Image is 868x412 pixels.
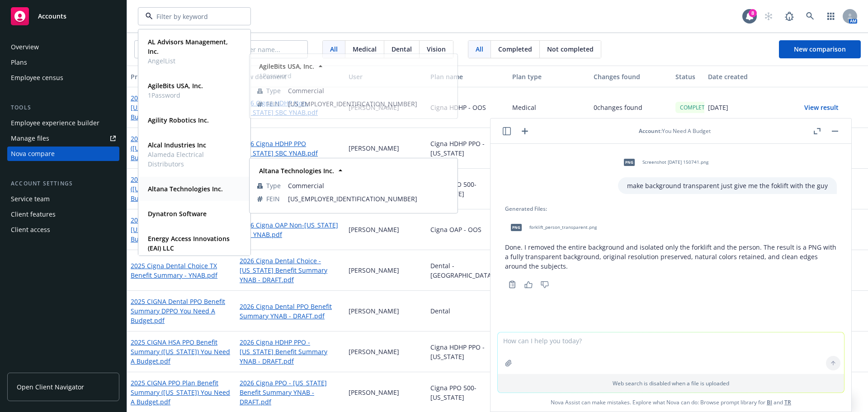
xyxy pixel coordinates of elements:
[642,159,708,165] span: Screenshot [DATE] 150741.png
[749,9,757,17] div: 8
[618,151,710,174] div: pngScreenshot [DATE] 150741.png
[759,7,778,25] a: Start snowing
[131,93,232,122] a: 2025 CIGNA OAP HSA SBC (Non-[US_STATE]) You Need A Budget.pdf
[330,44,338,54] span: All
[131,297,232,325] a: 2025 CIGNA Dental PPO Benefit Summary DPPO You Need A Budget.pdf
[259,62,314,71] strong: AgileBits USA, Inc.
[148,81,203,90] strong: AgileBits USA, Inc.
[505,205,837,213] div: Generated Files:
[7,103,119,112] div: Tools
[675,72,701,81] div: Status
[17,382,84,392] span: Open Client Navigator
[538,278,552,291] button: Thumbs down
[794,45,846,53] span: New comparison
[127,66,236,87] button: Prior document
[148,116,209,124] strong: Agility Robotics Inc.
[131,175,232,203] a: 2025 CIGNA PPO Plan SBC ([US_STATE]) You Need A Budget.pdf
[153,12,232,21] input: Filter by keyword
[7,116,119,130] a: Employee experience builder
[427,44,446,54] span: Vision
[11,71,63,85] div: Employee census
[509,66,590,87] button: Plan type
[430,72,505,81] div: Plan name
[148,234,230,252] strong: Energy Access Innovations (EAI) LLC
[7,40,119,54] a: Overview
[11,192,50,206] div: Service team
[505,242,837,271] p: Done. I removed the entire background and isolated only the forklift and the person. The result i...
[801,7,819,25] a: Search
[427,66,509,87] button: Plan name
[266,86,281,95] span: Type
[11,40,39,54] div: Overview
[131,261,232,280] a: 2025 Cigna Dental Choice TX Benefit Summary - YNAB.pdf
[784,398,791,406] a: TR
[148,185,223,193] strong: Altana Technologies Inc.
[240,256,341,284] a: 2026 Cigna Dental Choice - [US_STATE] Benefit Summary YNAB - DRAFT.pdf
[7,131,119,146] a: Manage files
[505,216,599,239] div: pngforklift_person_transparent.png
[7,147,119,161] a: Nova compare
[148,38,228,56] strong: AL Advisors Management, Inc.
[148,150,239,169] span: Alameda Electrical Distributors
[7,71,119,85] a: Employee census
[708,72,783,81] div: Date created
[349,388,399,397] p: [PERSON_NAME]
[675,102,717,113] div: COMPLETED
[148,209,207,218] strong: Dynatron Software
[148,90,203,100] span: 1Password
[7,192,119,206] a: Service team
[11,223,50,237] div: Client access
[259,71,314,81] span: 1Password
[639,127,660,135] span: Account
[131,215,232,244] a: 2025 CIGNA OAP SBC (Non-[US_STATE]) You Need A Budget.pdf
[11,207,56,222] div: Client features
[427,128,509,169] div: Cigna HDHP PPO - [US_STATE]
[353,44,377,54] span: Medical
[288,194,450,204] span: [US_EMPLOYER_IDENTIFICATION_NUMBER]
[427,250,509,291] div: Dental - [GEOGRAPHIC_DATA]
[494,393,848,412] span: Nova Assist can make mistakes. Explore what Nova can do: Browse prompt library for and
[427,87,509,128] div: Cigna HDHP - OOS
[708,103,728,112] p: [DATE]
[7,179,119,188] div: Account settings
[476,44,483,54] span: All
[349,265,399,275] p: [PERSON_NAME]
[288,86,450,95] span: Commercial
[266,194,280,204] span: FEIN
[498,44,532,54] span: Completed
[7,55,119,70] a: Plans
[511,224,522,231] span: png
[259,166,334,175] strong: Altana Technologies Inc.
[7,223,119,237] a: Client access
[627,181,828,190] p: make background transparent just give me the foklift with the guy
[503,379,839,387] p: Web search is disabled when a file is uploaded
[240,337,341,366] a: 2026 Cigna HDHP PPO - [US_STATE] Benefit Summary YNAB - DRAFT.pdf
[288,181,450,190] span: Commercial
[512,72,587,81] div: Plan type
[148,141,206,149] strong: Alcal Industries Inc
[7,207,119,222] a: Client features
[822,7,840,25] a: Switch app
[427,331,509,372] div: Cigna HDHP PPO - [US_STATE]
[266,181,281,190] span: Type
[131,72,232,81] div: Prior document
[590,66,672,87] button: Changes found
[624,159,635,166] span: png
[131,378,232,407] a: 2025 CIGNA PPO Plan Benefit Summary ([US_STATE]) You Need A Budget.pdf
[349,225,399,234] p: [PERSON_NAME]
[427,209,509,250] div: Cigna OAP - OOS
[7,4,119,29] a: Accounts
[779,40,861,58] button: New comparison
[11,147,55,161] div: Nova compare
[594,103,642,112] p: 0 changes found
[131,134,232,162] a: 2025 CIGNA HSA PPO SBC ([US_STATE]) You Need A Budget.pdf
[790,99,853,117] button: View result
[547,44,594,54] span: Not completed
[594,72,668,81] div: Changes found
[508,280,516,289] svg: Copy to clipboard
[427,169,509,209] div: Cigna PPO 500- [US_STATE]
[148,56,239,66] span: AngelList
[11,116,99,130] div: Employee experience builder
[767,398,772,406] a: BI
[349,347,399,356] p: [PERSON_NAME]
